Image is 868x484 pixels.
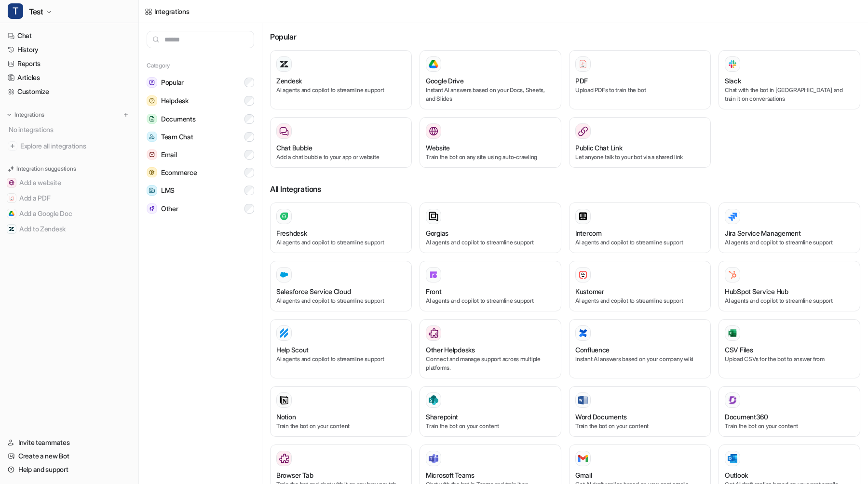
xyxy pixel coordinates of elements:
[426,228,448,238] h3: Gorgias
[575,412,627,422] h3: Word Documents
[728,328,737,338] img: CSV Files
[4,206,135,221] button: Add a Google DocAdd a Google Doc
[4,449,135,463] a: Create a new Bot
[569,50,711,109] button: PDFPDFUpload PDFs to train the bot
[426,286,442,296] h3: Front
[426,412,458,422] h3: Sharepoint
[569,386,711,437] button: Word DocumentsWord DocumentsTrain the bot on your content
[575,345,610,355] h3: Confluence
[6,111,13,118] img: expand menu
[270,386,412,437] button: NotionNotionTrain the bot on your content
[147,185,157,196] img: LMS
[279,270,289,280] img: Salesforce Service Cloud
[725,296,854,305] p: AI agents and copilot to streamline support
[4,175,135,190] button: Add a websiteAdd a website
[429,60,438,68] img: Google Drive
[426,238,555,247] p: AI agents and copilot to streamline support
[575,86,705,94] p: Upload PDFs to train the bot
[9,180,14,186] img: Add a website
[728,454,737,463] img: Outlook
[147,128,254,146] button: Team ChatTeam Chat
[429,395,438,405] img: Sharepoint
[719,386,860,437] button: Document360Document360Train the bot on your content
[276,470,313,480] h3: Browser Tab
[147,62,254,69] h5: Category
[4,436,135,449] a: Invite teammates
[578,455,588,462] img: Gmail
[20,138,131,154] span: Explore all integrations
[578,328,588,338] img: Confluence
[8,3,23,19] span: T
[725,76,741,86] h3: Slack
[728,270,737,280] img: HubSpot Service Hub
[725,422,854,430] p: Train the bot on your content
[9,226,14,232] img: Add to Zendesk
[420,319,561,378] button: Other HelpdesksOther HelpdesksConnect and manage support across multiple platforms.
[4,463,135,476] a: Help and support
[147,132,157,142] img: Team Chat
[719,261,860,311] button: HubSpot Service HubHubSpot Service HubAI agents and copilot to streamline support
[4,71,135,84] a: Articles
[161,168,197,177] span: Ecommerce
[420,386,561,437] button: SharepointSharepointTrain the bot on your content
[578,396,588,405] img: Word Documents
[725,86,854,103] p: Chat with the bot in [GEOGRAPHIC_DATA] and train it on conversations
[14,111,44,119] p: Integrations
[575,143,623,153] h3: Public Chat Link
[161,150,177,160] span: Email
[147,92,254,110] button: HelpdeskHelpdesk
[161,186,175,195] span: LMS
[725,228,801,238] h3: Jira Service Management
[426,345,475,355] h3: Other Helpdesks
[426,86,555,103] p: Instant AI answers based on your Docs, Sheets, and Slides
[270,202,412,253] button: FreshdeskAI agents and copilot to streamline support
[276,238,406,247] p: AI agents and copilot to streamline support
[728,395,737,405] img: Document360
[147,110,254,128] button: DocumentsDocuments
[9,211,14,216] img: Add a Google Doc
[147,200,254,217] button: OtherOther
[420,261,561,311] button: FrontFrontAI agents and copilot to streamline support
[270,31,860,42] h3: Popular
[429,126,438,136] img: Website
[276,143,312,153] h3: Chat Bubble
[147,114,157,124] img: Documents
[161,114,195,124] span: Documents
[578,270,588,280] img: Kustomer
[569,261,711,311] button: KustomerKustomerAI agents and copilot to streamline support
[161,132,193,142] span: Team Chat
[426,422,555,430] p: Train the bot on your content
[279,395,289,405] img: Notion
[426,143,450,153] h3: Website
[575,286,604,296] h3: Kustomer
[147,163,254,181] button: EcommerceEcommerce
[276,355,406,363] p: AI agents and copilot to streamline support
[29,5,43,18] span: Test
[4,29,135,42] a: Chat
[725,412,768,422] h3: Document360
[276,286,351,296] h3: Salesforce Service Cloud
[276,296,406,305] p: AI agents and copilot to streamline support
[276,76,302,86] h3: Zendesk
[147,149,157,160] img: Email
[4,139,135,153] a: Explore all integrations
[270,50,412,109] button: ZendeskAI agents and copilot to streamline support
[147,146,254,163] button: EmailEmail
[276,86,406,94] p: AI agents and copilot to streamline support
[279,328,289,338] img: Help Scout
[276,422,406,430] p: Train the bot on your content
[147,167,157,177] img: Ecommerce
[575,238,705,247] p: AI agents and copilot to streamline support
[426,355,555,372] p: Connect and manage support across multiple platforms.
[145,6,190,16] a: Integrations
[4,190,135,206] button: Add a PDFAdd a PDF
[4,221,135,237] button: Add to ZendeskAdd to Zendesk
[147,181,254,200] button: LMSLMS
[725,238,854,247] p: AI agents and copilot to streamline support
[161,78,184,87] span: Popular
[270,261,412,311] button: Salesforce Service Cloud Salesforce Service CloudAI agents and copilot to streamline support
[569,117,711,168] button: Public Chat LinkLet anyone talk to your bot via a shared link
[270,183,860,195] h3: All Integrations
[276,153,406,161] p: Add a chat bubble to your app or website
[426,76,464,86] h3: Google Drive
